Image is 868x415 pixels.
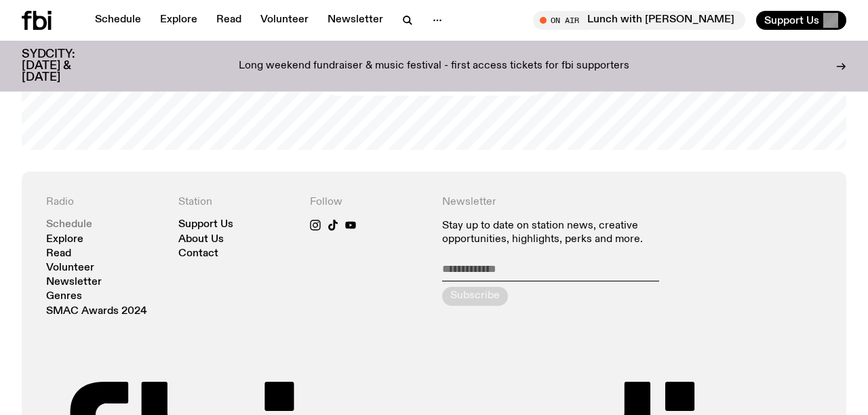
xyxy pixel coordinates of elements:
[46,277,102,288] a: Newsletter
[178,235,224,245] a: About Us
[22,49,108,83] h3: SYDCITY: [DATE] & [DATE]
[178,249,218,259] a: Contact
[756,11,846,30] button: Support Us
[152,11,205,30] a: Explore
[46,292,82,302] a: Genres
[46,249,71,259] a: Read
[442,287,508,306] button: Subscribe
[46,263,94,273] a: Volunteer
[46,220,92,230] a: Schedule
[87,11,149,30] a: Schedule
[533,11,745,30] button: On AirLunch with [PERSON_NAME]
[178,220,233,230] a: Support Us
[442,196,690,209] h4: Newsletter
[442,220,690,245] p: Stay up to date on station news, creative opportunities, highlights, perks and more.
[178,196,294,209] h4: Station
[310,196,426,209] h4: Follow
[252,11,317,30] a: Volunteer
[239,60,629,73] p: Long weekend fundraiser & music festival - first access tickets for fbi supporters
[764,14,819,26] span: Support Us
[46,196,162,209] h4: Radio
[208,11,250,30] a: Read
[46,235,83,245] a: Explore
[319,11,391,30] a: Newsletter
[46,307,147,317] a: SMAC Awards 2024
